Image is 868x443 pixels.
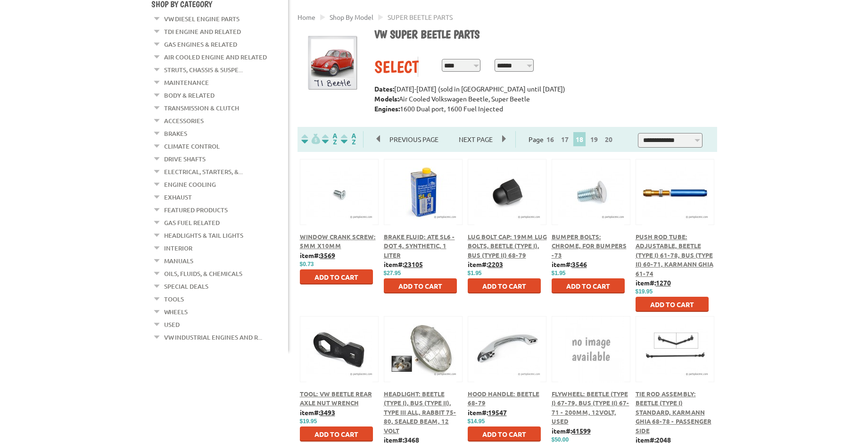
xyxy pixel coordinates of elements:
div: Select [374,57,418,77]
span: Add to Cart [566,282,610,290]
a: 20 [603,135,615,143]
a: Engine Cooling [164,178,216,191]
b: item#: [552,426,591,435]
img: Super Beetle [305,35,360,91]
a: Lug Bolt Cap: 19mm Lug Bolts, Beetle (Type I), Bus (Type II) 68-79 [468,233,547,259]
span: Add to Cart [650,300,694,309]
strong: Models: [374,94,399,103]
a: Transmission & Clutch [164,102,239,114]
a: 19 [588,135,600,143]
a: Tool: VW Beetle Rear Axle Nut Wrench [300,390,372,407]
a: Exhaust [164,191,192,203]
a: VW Diesel Engine Parts [164,13,240,25]
a: Manuals [164,255,193,267]
a: Window Crank Screw: 5mm x10mm [300,233,376,250]
a: Used [164,318,180,331]
a: Tie Rod Assembly: Beetle (Type I) Standard, Karmann Ghia 68-78 - Passenger Side [636,390,711,435]
a: Hood Handle: Beetle 68-79 [468,390,539,407]
a: Tools [164,293,184,305]
strong: Engines: [374,104,400,113]
img: filterpricelow.svg [301,134,320,144]
b: item#: [384,260,423,268]
a: Oils, Fluids, & Chemicals [164,267,242,280]
u: 3546 [572,260,587,268]
a: Accessories [164,115,204,127]
span: Previous Page [380,132,448,146]
b: item#: [468,408,507,417]
a: TDI Engine and Related [164,25,241,38]
b: item#: [552,260,587,268]
span: Next Page [449,132,502,146]
a: Climate Control [164,140,220,152]
a: Air Cooled Engine and Related [164,51,267,63]
button: Add to Cart [636,297,709,312]
a: Flywheel: Beetle (Type I) 67-79, Bus (Type II) 67-71 - 200mm, 12volt, USED [552,390,629,426]
a: Headlights & Tail Lights [164,229,243,242]
a: Previous Page [377,135,449,143]
span: $1.95 [468,270,482,276]
a: Headlight: Beetle (Type I), Bus (Type II), Type III All, Rabbit 75-80, Sealed Beam, 12 Volt [384,390,456,435]
span: $27.95 [384,270,401,276]
a: 16 [544,135,556,143]
button: Add to Cart [300,426,373,442]
span: $1.95 [552,270,566,276]
a: Next Page [449,135,502,143]
a: Maintenance [164,76,209,89]
b: item#: [636,278,671,287]
span: SUPER BEETLE PARTS [388,13,453,21]
b: item#: [300,251,335,259]
a: Home [298,13,315,21]
p: [DATE]-[DATE] (sold in [GEOGRAPHIC_DATA] until [DATE]) Air Cooled Volkswagen Beetle, Super Beetle... [374,84,710,114]
button: Add to Cart [384,278,457,293]
a: Brakes [164,127,187,140]
div: Page [515,131,628,148]
a: Shop By Model [330,13,373,21]
a: 17 [559,135,571,143]
span: 18 [573,132,586,146]
u: 41599 [572,426,591,435]
span: $50.00 [552,436,569,443]
span: $19.95 [636,288,653,295]
a: Gas Fuel Related [164,217,220,229]
button: Add to Cart [552,278,625,293]
button: Add to Cart [468,278,541,293]
u: 1270 [656,278,671,287]
a: Electrical, Starters, &... [164,166,243,178]
a: Brake Fluid: ATE SL6 - DOT 4, Synthetic, 1 Liter [384,233,455,259]
a: Special Deals [164,280,208,293]
img: Sort by Headline [320,134,339,144]
h1: VW Super Beetle parts [374,27,710,42]
a: Featured Products [164,204,228,216]
span: Add to Cart [482,430,526,438]
a: Bumper Bolts: Chrome, for Bumpers -73 [552,233,627,259]
span: $0.73 [300,261,314,267]
img: Sort by Sales Rank [339,134,358,144]
a: Push Rod Tube: Adjustable, Beetle (Type I) 61-78, Bus (Type II) 60-71, Karmann Ghia 61-74 [636,233,713,277]
span: Add to Cart [314,273,358,281]
b: item#: [300,408,335,417]
a: Drive Shafts [164,153,206,165]
span: $19.95 [300,418,317,425]
button: Add to Cart [300,269,373,284]
span: Add to Cart [398,282,442,290]
button: Add to Cart [468,426,541,442]
u: 2203 [488,260,503,268]
a: Body & Related [164,89,215,101]
span: Add to Cart [314,430,358,438]
a: Gas Engines & Related [164,38,237,50]
a: Interior [164,242,192,254]
u: 3569 [320,251,335,259]
u: 23105 [404,260,423,268]
u: 3493 [320,408,335,417]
